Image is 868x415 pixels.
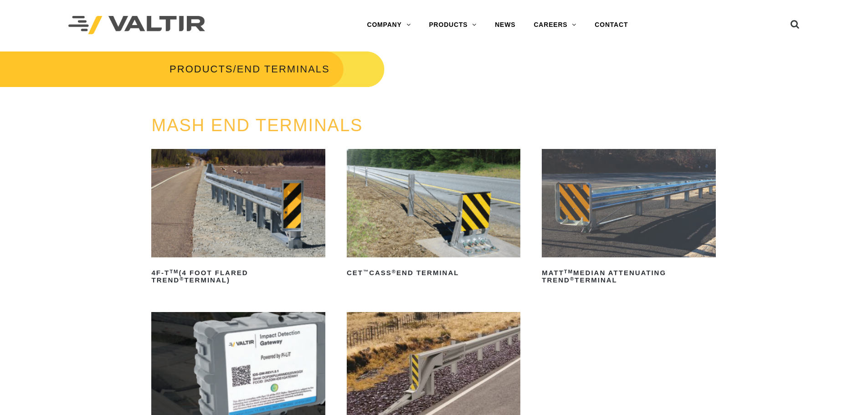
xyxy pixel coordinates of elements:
a: PRODUCTS [420,16,486,34]
a: 4F-TTM(4 Foot Flared TREND®Terminal) [151,149,325,287]
a: CONTACT [586,16,637,34]
a: CAREERS [524,16,586,34]
sup: TM [564,269,573,274]
h2: CET CASS End Terminal [347,266,520,280]
sup: ® [392,269,396,274]
sup: ® [570,276,575,282]
h2: 4F-T (4 Foot Flared TREND Terminal) [151,266,325,287]
a: NEWS [486,16,524,34]
sup: TM [169,269,179,274]
h2: MATT Median Attenuating TREND Terminal [542,266,715,287]
a: MATTTMMedian Attenuating TREND®Terminal [542,149,715,287]
img: Valtir [68,16,205,35]
a: COMPANY [358,16,420,34]
a: CET™CASS®End Terminal [347,149,520,280]
a: MASH END TERMINALS [151,116,363,135]
sup: ™ [363,269,369,274]
sup: ® [180,276,184,282]
a: PRODUCTS [169,63,233,75]
span: END TERMINALS [237,63,330,75]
